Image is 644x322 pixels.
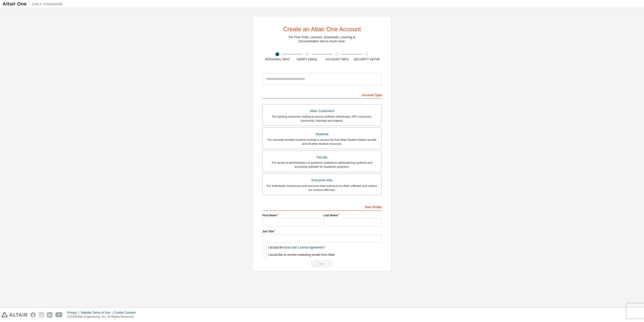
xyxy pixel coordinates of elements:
[285,246,324,249] a: End-User License Agreement
[2,312,27,317] img: altair_logo.svg
[39,312,44,317] img: instagram.svg
[262,253,335,257] label: I would like to receive marketing emails from Altair
[266,154,378,161] div: Faculty
[3,2,65,7] img: Altair One
[324,213,382,217] label: Last Name
[30,312,36,317] img: facebook.svg
[283,26,361,32] div: Create an Altair One Account
[262,260,382,268] div: Read and acccept EULA to continue
[262,57,292,61] div: Personal Info
[262,229,382,233] label: Job Title
[266,115,378,123] div: For existing customers looking to access software downloads, HPC resources, community, trainings ...
[262,91,382,99] div: Account Type
[81,311,114,315] div: Website Terms of Use
[262,213,320,217] label: First Name
[289,35,355,43] div: For Free Trials, Licenses, Downloads, Learning & Documentation and so much more.
[266,108,378,115] div: Altair Customers
[266,161,378,169] div: For faculty & administrators of academic institutions administering students and accessing softwa...
[262,203,382,211] div: Your Profile
[266,131,378,138] div: Students
[67,315,139,319] p: © 2025 Altair Engineering, Inc. All Rights Reserved.
[55,312,63,317] img: youtube.svg
[262,245,324,250] label: I accept the
[266,184,378,192] div: For individuals, businesses and everyone else looking to try Altair software and explore our prod...
[266,177,378,184] div: Everyone else
[67,311,81,315] div: Privacy
[47,312,52,317] img: linkedin.svg
[322,57,352,61] div: Account Info
[114,311,138,315] div: Cookie Consent
[292,57,322,61] div: Verify Email
[266,138,378,146] div: For currently enrolled students looking to access the free Altair Student Edition bundle and all ...
[352,57,382,61] div: Security Setup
